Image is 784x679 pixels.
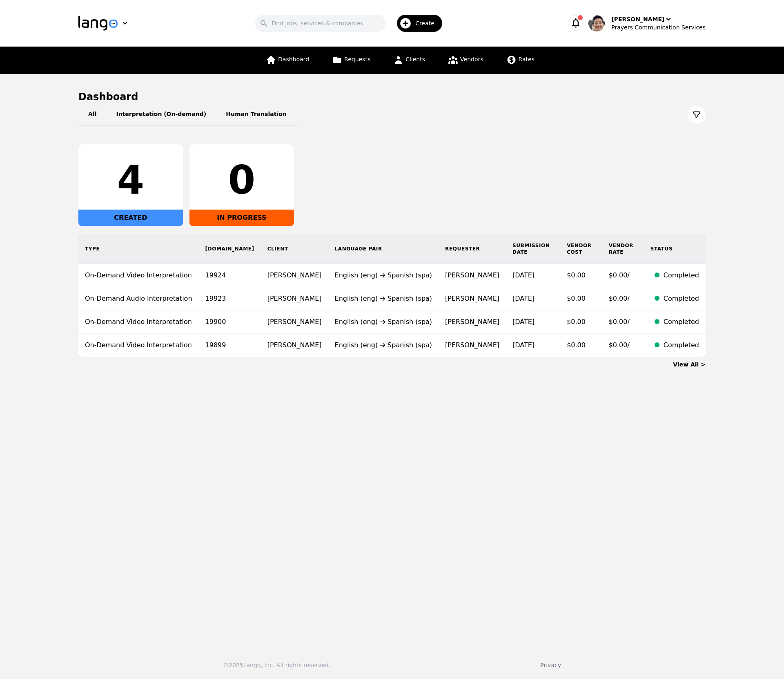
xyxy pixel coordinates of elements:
th: Client [261,234,328,264]
td: [PERSON_NAME] [439,287,506,310]
td: $0.00 [560,287,602,310]
time: [DATE] [512,271,535,279]
div: Completed [664,340,699,350]
div: © 2025 Lango, Inc. All rights reserved. [223,661,330,669]
td: 19923 [199,287,261,310]
a: Requests [327,47,375,74]
th: Type [78,234,199,264]
span: Vendors [460,56,483,63]
td: [PERSON_NAME] [261,264,328,287]
a: Clients [388,47,430,74]
th: Vendor Cost [560,234,602,264]
th: Vendor Rate [602,234,644,264]
td: [PERSON_NAME] [261,287,328,310]
div: Prayers Communication Services [611,23,706,31]
div: CREATED [78,210,183,226]
th: Language Pair [328,234,439,264]
div: English (eng) Spanish (spa) [335,294,432,304]
td: 19900 [199,310,261,334]
img: User Profile [588,15,605,31]
time: [DATE] [512,318,535,326]
a: Dashboard [261,47,314,74]
time: [DATE] [512,295,535,302]
th: [DOMAIN_NAME] [199,234,261,264]
td: [PERSON_NAME] [261,310,328,334]
td: On-Demand Video Interpretation [78,334,199,357]
span: Rates [519,56,535,63]
button: All [78,103,106,126]
th: Requester [439,234,506,264]
td: [PERSON_NAME] [439,334,506,357]
td: $0.00 [560,310,602,334]
a: View All > [673,361,706,368]
div: 0 [196,161,287,200]
div: IN PROGRESS [189,210,294,226]
td: $0.00 [560,264,602,287]
span: Requests [344,56,370,63]
td: $0.00 [560,334,602,357]
input: Find jobs, services & companies [255,15,385,32]
span: $0.00/ [609,341,630,349]
td: On-Demand Video Interpretation [78,310,199,334]
div: English (eng) Spanish (spa) [335,270,432,280]
div: Completed [664,294,699,304]
a: Privacy [540,662,561,668]
div: Completed [664,317,699,327]
div: [PERSON_NAME] [611,15,664,23]
td: [PERSON_NAME] [439,310,506,334]
a: Rates [501,47,539,74]
td: 19899 [199,334,261,357]
div: 4 [85,161,176,200]
div: Completed [664,270,699,280]
div: English (eng) Spanish (spa) [335,317,432,327]
td: 19924 [199,264,261,287]
button: Interpretation (On-demand) [106,103,216,126]
td: [PERSON_NAME] [261,334,328,357]
span: $0.00/ [609,295,630,302]
button: User Profile[PERSON_NAME]Prayers Communication Services [588,15,706,31]
img: Logo [78,16,118,31]
h1: Dashboard [78,90,706,103]
div: English (eng) Spanish (spa) [335,340,432,350]
th: Status [644,234,706,264]
span: Clients [405,56,425,63]
td: On-Demand Audio Interpretation [78,287,199,310]
button: Create [385,11,447,35]
td: On-Demand Video Interpretation [78,264,199,287]
td: [PERSON_NAME] [439,264,506,287]
time: [DATE] [512,341,535,349]
button: Human Translation [216,103,296,126]
span: $0.00/ [609,271,630,279]
button: Filter [688,106,706,124]
a: Vendors [443,47,488,74]
span: Create [415,19,440,27]
span: $0.00/ [609,318,630,326]
span: Dashboard [278,56,309,63]
th: Submission Date [506,234,560,264]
